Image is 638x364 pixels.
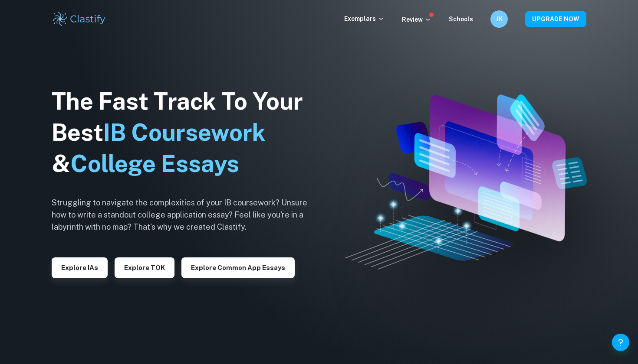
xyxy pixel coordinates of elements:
a: Explore TOK [115,263,174,271]
p: Exemplars [344,14,385,23]
h6: JK [494,14,504,24]
a: Schools [449,16,473,23]
a: Explore Common App essays [181,263,295,271]
button: Help and Feedback [612,334,629,351]
h1: The Fast Track To Your Best & [52,86,321,179]
p: Review [402,15,431,24]
button: Explore Common App essays [181,257,295,278]
a: Explore IAs [52,263,108,271]
button: Explore IAs [52,257,108,278]
button: Explore TOK [115,257,174,278]
span: IB Coursework [103,119,266,146]
span: College Essays [70,150,239,177]
button: JK [490,10,508,28]
img: Clastify logo [52,10,107,28]
img: Clastify hero [345,94,587,269]
button: UPGRADE NOW [525,11,586,27]
h6: Struggling to navigate the complexities of your IB coursework? Unsure how to write a standout col... [52,197,321,233]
